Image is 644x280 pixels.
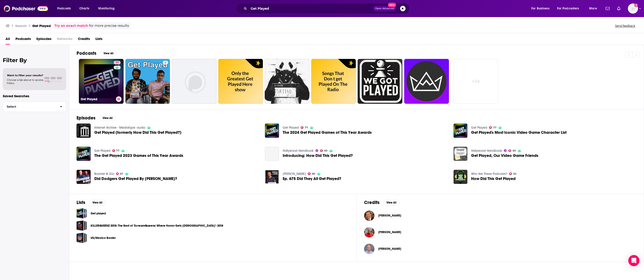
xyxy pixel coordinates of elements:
a: The 2024 Get Played Games of This Year Awards [283,131,372,134]
a: Who Are These Podcasts? [471,172,507,176]
button: open menu [54,5,77,12]
img: The 2024 Get Played Games of This Year Awards [265,124,279,138]
a: 77 [301,126,308,129]
button: Show profile menu [628,3,638,14]
a: Podchaser - Follow, Share and Rate Podcasts [4,4,48,13]
a: 6 [163,61,168,64]
span: New [388,3,396,7]
span: [PERSON_NAME] [378,214,401,217]
button: Select [3,101,66,112]
span: [PERSON_NAME] [378,247,401,251]
a: 77 [489,126,496,129]
img: James Haskell [364,227,374,237]
h2: Podcasts [77,50,96,56]
h3: Search [15,24,27,28]
a: US/Mexico Border [91,235,116,240]
span: For Podcasters [557,5,579,12]
a: Episodes [36,35,51,45]
p: Saved Searches [3,94,66,98]
span: 77 [116,150,119,152]
a: Podcasts [15,35,31,45]
span: The Get Played 2023 Games of This Year Awards [94,154,183,158]
img: Get Played's Most Iconic Video Game Character List [454,124,468,138]
span: US/Mexico Border [77,233,87,243]
a: Hollywood Handbook [471,149,502,153]
a: Did Dodgers Get Played By Ohtani? [94,177,177,181]
input: Search podcasts, credits, & more... [249,5,373,12]
span: 77 [493,127,496,129]
a: Show notifications dropdown [604,5,611,12]
a: Credits [78,35,90,45]
a: KILLERQUEENZ 2018: The Best of "ScreamQueenz: Where Horror Gets [DEMOGRAPHIC_DATA]"- 2018 [91,223,223,228]
svg: Add a profile image [634,3,638,7]
a: 6 [125,59,170,104]
span: 86 [312,173,315,175]
a: EpisodesView All [77,115,116,121]
button: Christopher Ryan GetzChristopher Ryan Getz [364,208,637,223]
span: Select [3,105,56,108]
img: Gerald Glassford [364,244,374,254]
span: 77 [305,127,308,129]
img: User Profile [628,3,638,14]
span: for more precise results [89,23,129,28]
a: 67 [116,172,123,175]
a: Get Played, Our Video Game Friends [471,154,538,158]
a: Get Played [283,126,299,130]
a: 65 [509,172,516,175]
a: Did Dodgers Get Played By Ohtani? [77,170,91,184]
h3: Get Played [32,24,51,28]
img: How Did This Get Played [454,170,468,184]
a: Get Played [471,126,487,130]
a: Get Played (formerly How Did This Get Played?) [94,131,181,134]
a: 86 [308,172,315,175]
img: Christopher Ryan Getz [364,210,374,221]
img: Get Played (formerly How Did This Get Played?) [77,124,91,138]
button: Open AdvancedNew [373,6,396,11]
button: View All [383,200,400,205]
a: +1k [454,59,498,104]
span: [PERSON_NAME] [378,230,401,234]
a: All [6,35,10,45]
a: Show notifications dropdown [615,5,622,12]
a: Get Played's Most Iconic Video Game Character List [471,131,567,134]
span: For Business [531,5,549,12]
button: View All [89,200,106,205]
div: Search podcasts, credits, & more... [240,3,414,14]
button: Gerald GlassfordGerald Glassford [364,241,637,256]
a: Christopher Ryan Getz [378,214,401,217]
a: PodcastsView All [77,50,117,56]
span: 69 [324,150,327,152]
span: Did Dodgers Get Played By [PERSON_NAME]? [94,177,177,181]
h3: Get Played [81,97,114,101]
button: open menu [586,5,603,12]
span: Monitoring [98,5,115,12]
button: Send feedback [614,24,637,28]
a: Try an exact match [54,23,88,28]
a: James Haskell [378,230,401,234]
a: Introducing: How Did This Get Played? [265,147,279,161]
span: Choose a tab above to access filters. [7,78,43,85]
img: Get Played, Our Video Game Friends [454,147,468,161]
a: ListsView All [77,200,106,205]
a: Introducing: How Did This Get Played? [283,154,353,158]
a: The Get Played 2023 Games of This Year Awards [77,147,91,161]
span: KILLERQUEENZ 2018: The Best of "ScreamQueenz: Where Horror Gets Gay"- 2018 [77,220,87,231]
span: 6 [165,61,166,65]
a: 77 [114,61,121,64]
a: How Did This Get Played [471,177,516,181]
